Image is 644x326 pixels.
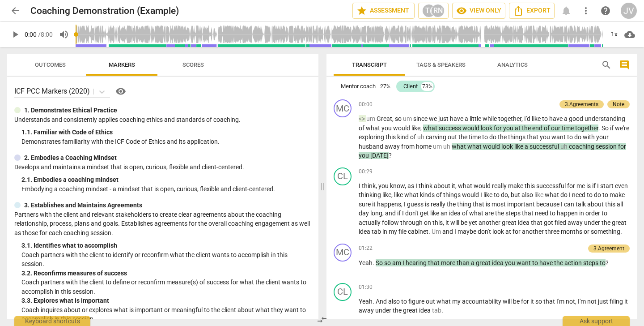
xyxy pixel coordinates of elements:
span: idea [449,210,462,217]
span: would [483,143,501,150]
span: happens [377,201,401,208]
span: good [569,115,585,122]
span: in [382,228,389,235]
span: would [462,191,480,198]
span: want [551,133,567,141]
button: Play [7,26,23,43]
span: that [473,201,486,208]
span: ? [389,152,392,159]
span: thinking [359,191,382,198]
span: because [536,201,561,208]
span: the [522,124,532,132]
span: we [429,115,438,122]
span: like [483,191,494,198]
span: for [567,182,576,189]
span: successful [536,182,567,189]
span: like [394,191,404,198]
span: file [398,228,408,235]
span: a [471,259,476,266]
span: Markers [109,61,135,68]
span: star [356,5,367,16]
span: of [359,124,366,132]
span: the [447,201,457,208]
span: So [376,259,384,266]
span: , [420,124,423,132]
span: 01:22 [359,244,373,252]
button: JV [621,3,637,19]
span: all [617,201,623,208]
div: T( [422,4,436,17]
span: hearing [406,259,428,266]
span: do [574,133,583,141]
span: a [564,115,569,122]
span: at [515,124,522,132]
span: to [567,133,574,141]
button: Export [509,3,555,19]
p: Understands and consistently applies coaching ethics and standards of coaching. [14,115,311,124]
span: what [545,191,560,198]
span: Assessment [356,5,411,16]
span: like [532,115,542,122]
span: do [501,191,508,198]
span: this [525,182,536,189]
span: than [457,259,471,266]
span: guess [407,201,425,208]
div: 27% [379,82,391,91]
span: Filler word [534,191,545,198]
div: Change speaker [334,99,352,117]
div: 1x [606,27,623,42]
div: Keyboard shortcuts [14,316,90,326]
span: [DATE] [370,152,389,159]
span: Filler word [359,115,366,122]
span: kinds [420,191,436,198]
span: through [400,219,424,226]
span: Outcomes [35,61,66,68]
span: think [362,182,376,189]
span: is [586,182,592,189]
span: , [376,182,378,189]
span: it [452,182,455,189]
span: tab [372,228,382,235]
span: need [572,191,587,198]
span: months [561,228,584,235]
span: need [535,210,550,217]
span: think [419,182,434,189]
span: what [366,124,381,132]
span: just [438,115,450,122]
span: . [598,124,602,132]
span: also [521,191,534,198]
span: more [441,259,457,266]
div: Mentor coach [341,82,376,91]
span: and [385,210,397,217]
span: know [390,182,405,189]
span: our [551,124,562,132]
span: but [511,191,521,198]
span: time [562,124,575,132]
span: what [404,191,420,198]
span: Filler word [417,133,426,141]
p: Coach partners with the client to identify or reconfirm what the client wants to accomplish in th... [21,250,311,269]
span: away [385,143,401,150]
span: get [420,210,430,217]
span: great [612,219,627,226]
span: Transcript [352,61,387,68]
span: idea [518,219,531,226]
span: understanding [585,115,625,122]
span: do [594,191,602,198]
span: don't [478,228,492,235]
span: and [442,228,454,235]
span: success [439,124,462,132]
span: a [465,115,470,122]
span: another [522,228,545,235]
span: I [404,201,407,208]
span: I'd [524,115,532,122]
span: a [525,143,530,150]
span: you [381,124,393,132]
span: so [395,115,403,122]
span: make [508,182,525,189]
span: Yeah [359,259,373,266]
span: , [391,191,394,198]
span: I [402,210,405,217]
span: we're [615,124,629,132]
span: session [596,143,618,150]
